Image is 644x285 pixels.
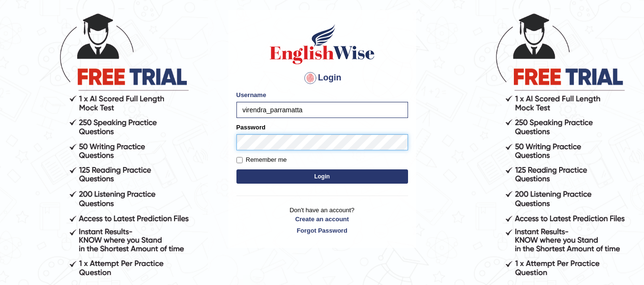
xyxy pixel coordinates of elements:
[236,226,408,235] a: Forgot Password
[236,123,266,132] label: Password
[268,23,377,66] img: Logo of English Wise sign in for intelligent practice with AI
[236,169,408,184] button: Login
[236,70,408,86] h4: Login
[236,215,408,224] a: Create an account
[236,157,243,163] input: Remember me
[236,90,266,99] label: Username
[236,155,287,165] label: Remember me
[236,206,408,235] p: Don't have an account?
